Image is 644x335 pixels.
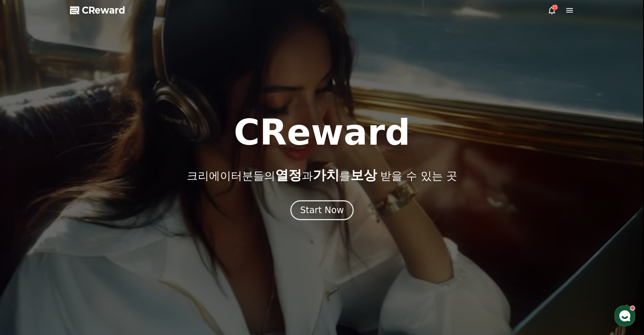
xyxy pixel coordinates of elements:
[290,200,354,220] button: Start Now
[234,115,410,150] h1: CReward
[2,233,49,252] a: 홈
[290,208,354,215] a: Start Now
[82,4,125,16] span: CReward
[552,4,558,10] div: 25
[547,6,556,15] a: 25
[67,245,76,251] span: 대화
[49,233,95,252] a: 대화
[70,4,125,16] a: CReward
[187,168,457,183] p: 크리에이터분들의 과 를 받을 수 있는 곳
[275,167,302,183] span: 열정
[95,233,141,252] a: 설정
[114,244,123,250] span: 설정
[313,167,339,183] span: 가치
[23,244,28,250] span: 홈
[300,204,344,216] div: Start Now
[350,167,377,183] span: 보상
